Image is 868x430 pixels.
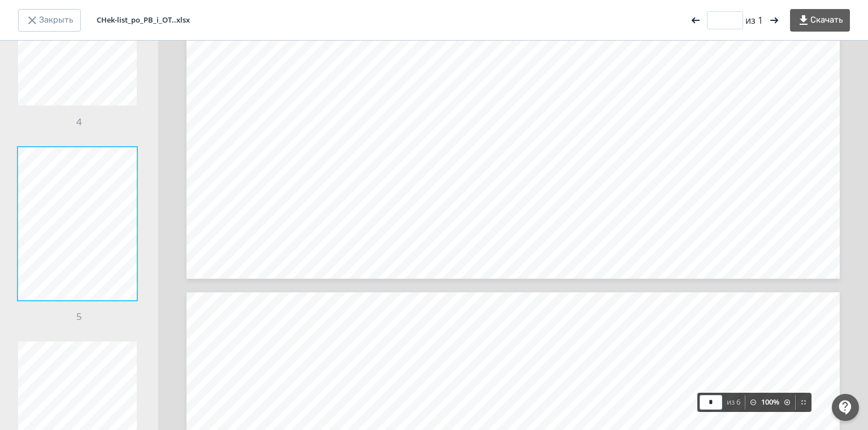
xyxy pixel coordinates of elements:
[761,397,779,408] div: 100 %
[18,9,81,32] button: Закрыть
[689,11,781,29] div: из 1
[727,397,740,408] div: из 6
[97,15,190,26] div: CHek-list_po_PB_i_OT..xlsx
[18,147,140,324] div: 5
[790,9,850,32] button: Скачать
